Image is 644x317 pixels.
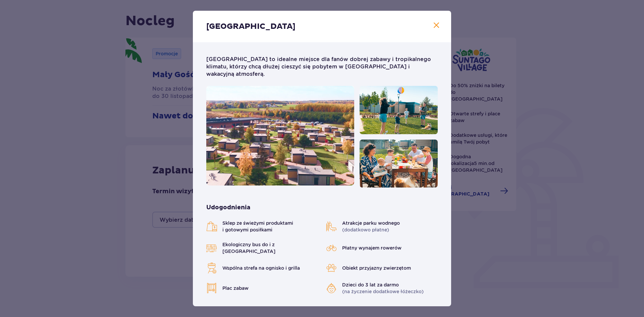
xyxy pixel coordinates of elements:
[222,265,300,271] span: Wspólna strefa na ognisko i grilla
[206,221,217,232] img: shops icon
[326,243,337,253] img: bicycle icon
[360,140,438,188] img: Syntago Village - family dinig outside
[326,283,337,294] img: slide icon
[206,243,217,253] img: bus icon
[432,21,440,30] button: Zamknij
[342,220,400,226] span: Atrakcje parku wodnego
[206,86,354,186] img: Suntago Village - aerial view of the area
[326,221,337,232] img: slide icon
[206,21,296,32] p: [GEOGRAPHIC_DATA]
[342,281,424,288] span: Dzieci do 3 lat za darmo
[222,241,318,255] span: Ekologiczny bus do i z [GEOGRAPHIC_DATA]
[342,245,401,251] span: Płatny wynajem rowerów
[206,263,217,273] img: grill icon
[206,283,217,294] img: playground icon
[342,281,424,295] p: (na życzenie dodatkowe łóżeczko)
[222,285,249,292] span: Plac zabaw
[326,263,337,273] img: animal icon
[342,220,400,233] p: (dodatkowo płatne)
[222,220,318,233] span: Sklep ze świeżymi produktami i gotowymi posiłkami
[342,265,411,271] span: Obiekt przyjazny zwierzętom
[206,56,438,86] p: [GEOGRAPHIC_DATA] to idealne miejsce dla fanów dobrej zabawy i tropikalnego klimatu, którzy chcą ...
[206,188,251,212] p: Udogodnienia
[360,86,438,134] img: Suntago Village - family playing outdoor games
